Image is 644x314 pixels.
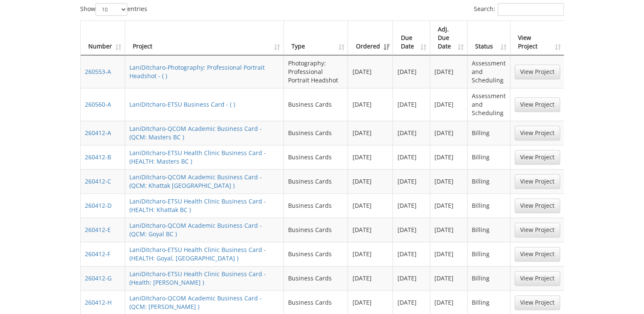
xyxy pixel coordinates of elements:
[430,169,468,193] td: [DATE]
[515,65,560,79] a: View Project
[348,242,393,266] td: [DATE]
[515,97,560,112] a: View Project
[430,266,468,290] td: [DATE]
[129,63,265,80] a: LaniDitcharo-Photography: Professional Portrait Headshot - ( )
[85,226,111,234] a: 260412-E
[468,169,510,193] td: Billing
[474,3,564,16] label: Search:
[348,169,393,193] td: [DATE]
[393,145,430,169] td: [DATE]
[498,3,564,16] input: Search:
[129,124,262,141] a: LaniDitcharo-QCOM Academic Business Card - (QCM: Masters BC )
[85,250,110,258] a: 260412-F
[393,55,430,88] td: [DATE]
[515,223,560,237] a: View Project
[284,121,348,145] td: Business Cards
[468,88,510,121] td: Assessment and Scheduling
[393,21,430,55] th: Due Date: activate to sort column ascending
[80,3,147,16] label: Show entries
[129,173,262,190] a: LaniDitcharo-QCOM Academic Business Card - (QCM: Khattak [GEOGRAPHIC_DATA] )
[85,177,111,185] a: 260412-C
[85,201,112,209] a: 260412-D
[85,129,111,137] a: 260412-A
[430,193,468,218] td: [DATE]
[129,246,266,262] a: LaniDitcharo-ETSU Health Clinic Business Card - (HEALTH: Goyal, [GEOGRAPHIC_DATA] )
[515,271,560,286] a: View Project
[510,21,564,55] th: View Project: activate to sort column ascending
[430,121,468,145] td: [DATE]
[515,150,560,164] a: View Project
[393,266,430,290] td: [DATE]
[468,21,510,55] th: Status: activate to sort column ascending
[348,88,393,121] td: [DATE]
[393,193,430,218] td: [DATE]
[393,88,430,121] td: [DATE]
[348,193,393,218] td: [DATE]
[393,169,430,193] td: [DATE]
[284,21,348,55] th: Type: activate to sort column ascending
[430,55,468,88] td: [DATE]
[468,55,510,88] td: Assessment and Scheduling
[468,266,510,290] td: Billing
[430,218,468,242] td: [DATE]
[515,126,560,140] a: View Project
[129,221,262,238] a: LaniDitcharo-QCOM Academic Business Card - (QCM: Goyal BC )
[515,247,560,261] a: View Project
[129,197,266,214] a: LaniDitcharo-ETSU Health Clinic Business Card - (HEALTH: Khattak BC )
[85,298,112,306] a: 260412-H
[284,266,348,290] td: Business Cards
[348,55,393,88] td: [DATE]
[468,121,510,145] td: Billing
[85,153,111,161] a: 260412-B
[284,55,348,88] td: Photography: Professional Portrait Headshot
[468,242,510,266] td: Billing
[430,88,468,121] td: [DATE]
[85,274,112,282] a: 260412-G
[348,121,393,145] td: [DATE]
[430,21,468,55] th: Adj. Due Date: activate to sort column ascending
[468,145,510,169] td: Billing
[95,3,127,16] select: Showentries
[348,145,393,169] td: [DATE]
[393,218,430,242] td: [DATE]
[129,100,235,108] a: LaniDitcharo-ETSU Business Card - ( )
[284,145,348,169] td: Business Cards
[284,193,348,218] td: Business Cards
[430,145,468,169] td: [DATE]
[284,88,348,121] td: Business Cards
[515,295,560,310] a: View Project
[129,149,266,165] a: LaniDitcharo-ETSU Health Clinic Business Card - (HEALTH: Masters BC )
[129,294,262,311] a: LaniDitcharo-QCOM Academic Business Card - (QCM: [PERSON_NAME] )
[125,21,284,55] th: Project: activate to sort column ascending
[348,21,393,55] th: Ordered: activate to sort column ascending
[81,21,125,55] th: Number: activate to sort column ascending
[284,218,348,242] td: Business Cards
[515,174,560,189] a: View Project
[515,198,560,213] a: View Project
[348,266,393,290] td: [DATE]
[468,218,510,242] td: Billing
[284,169,348,193] td: Business Cards
[85,68,111,76] a: 260553-A
[393,121,430,145] td: [DATE]
[430,242,468,266] td: [DATE]
[348,218,393,242] td: [DATE]
[85,100,111,108] a: 260560-A
[284,242,348,266] td: Business Cards
[393,242,430,266] td: [DATE]
[468,193,510,218] td: Billing
[129,270,266,286] a: LaniDitcharo-ETSU Health Clinic Business Card - (Health: [PERSON_NAME] )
